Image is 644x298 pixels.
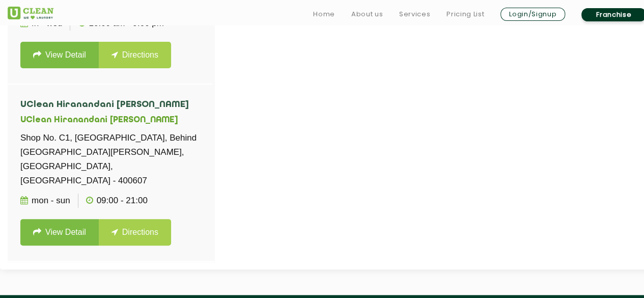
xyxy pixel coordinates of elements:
[20,131,202,188] p: Shop No. C1, [GEOGRAPHIC_DATA], Behind [GEOGRAPHIC_DATA][PERSON_NAME], [GEOGRAPHIC_DATA], [GEOGRA...
[399,8,430,20] a: Services
[20,100,202,110] h4: UClean Hiranandani [PERSON_NAME]
[351,8,383,20] a: About us
[20,42,99,68] a: View Detail
[500,8,565,21] a: Login/Signup
[446,8,484,20] a: Pricing List
[99,219,171,246] a: Directions
[313,8,335,20] a: Home
[20,219,99,246] a: View Detail
[20,116,202,125] h5: UClean Hiranandani [PERSON_NAME]
[20,194,70,208] p: Mon - Sun
[8,7,53,19] img: UClean Laundry and Dry Cleaning
[99,42,171,68] a: Directions
[86,194,148,208] p: 09:00 - 21:00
